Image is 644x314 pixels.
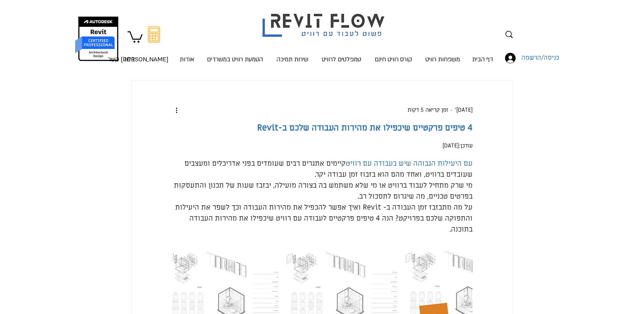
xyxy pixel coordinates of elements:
[172,181,473,201] span: מי שרק מתחיל לעבוד ברוויט או מי שלא משתמש בה בצורה מועילה, יבזבז שעות של תכנון והתעסקות בפרטים טכ...
[176,48,197,71] p: אודות
[273,48,312,71] p: שירות תמיכה
[182,159,473,179] span: קיימים אתגרים רבים שעומדים בפני אדריכלים ומעצבים שעובדים ברוויט, ואחד מהם הוא בזבוז זמן עבודה יקר.
[319,48,364,71] p: טמפלטים לרוויט
[204,48,266,71] p: הטמעת רוויט במשרדים
[174,48,200,64] a: אודות
[499,50,536,66] button: כניסה/הרשמה
[346,159,473,168] a: עם היעילות הגבוהה שיש בעבודה עם רוויט
[518,53,562,63] span: כניסה/הרשמה
[173,203,473,234] span: על מה מתבזבז זמן העבודה ב- Revit ואיך אפשר להכפיל את מהירות העבודה וכך לשפר את היעילות והתפוקה של...
[105,48,171,71] p: [PERSON_NAME] קשר
[469,48,497,71] p: דף הבית
[442,142,459,149] span: 26 ביוני
[119,48,141,64] a: בלוג
[371,48,415,71] p: קורס רוויט חינם
[368,48,419,64] a: קורס רוויט חינם
[172,105,182,115] button: פעולות נוספות
[114,48,499,64] nav: אתר
[172,122,473,134] h1: 4 טיפים פרקטיים שיכפילו את מהירות העבודה שלכם ב-Revit
[74,16,119,61] img: autodesk certified professional in revit for architectural design יונתן אלדד
[315,48,368,64] a: טמפלטים לרוויט
[254,1,395,39] img: Revit flow logo פשוט לעבוד עם רוויט
[466,48,499,64] a: דף הבית
[121,48,138,71] p: בלוג
[148,26,160,43] svg: מחשבון מעבר מאוטוקאד לרוויט
[200,48,270,64] a: הטמעת רוויט במשרדים
[419,48,466,64] a: משפחות רוויט
[422,48,463,71] p: משפחות רוויט
[270,48,315,64] a: שירות תמיכה
[408,106,448,114] span: זמן קריאה 5 דקות
[455,106,473,114] span: 3 בפבר׳
[141,48,174,64] a: [PERSON_NAME] קשר
[172,141,473,150] p: עודכן:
